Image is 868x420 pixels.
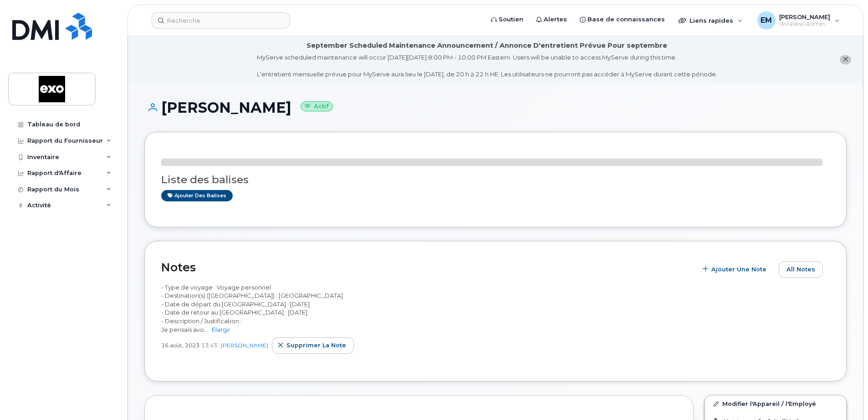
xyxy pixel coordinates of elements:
span: Supprimer la note [286,341,346,350]
div: MyServe scheduled maintenance will occur [DATE][DATE] 8:00 PM - 10:00 PM Eastern. Users will be u... [257,53,717,79]
a: Élargir [212,326,230,333]
button: All Notes [779,261,823,278]
button: Ajouter une Note [697,261,774,278]
h1: [PERSON_NAME] [144,100,847,115]
span: - Type de voyage : Voyage personnel - Destination(s) ([GEOGRAPHIC_DATA]) : [GEOGRAPHIC_DATA] - Da... [161,284,343,333]
span: Ajouter une Note [711,265,766,274]
button: Supprimer la note [272,337,354,354]
button: close notification [840,55,851,65]
span: All Notes [786,265,815,274]
a: [PERSON_NAME] [221,342,268,349]
h2: Notes [161,260,692,274]
small: Actif [301,101,333,112]
a: Modifier l'Appareil / l'Employé [705,395,846,412]
div: September Scheduled Maintenance Announcement / Annonce D'entretient Prévue Pour septembre [306,41,667,50]
h3: Liste des balises [161,174,830,185]
span: 16 août, 2023 [161,341,199,349]
span: 13:43 [201,341,217,349]
a: Ajouter des balises [161,190,233,201]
